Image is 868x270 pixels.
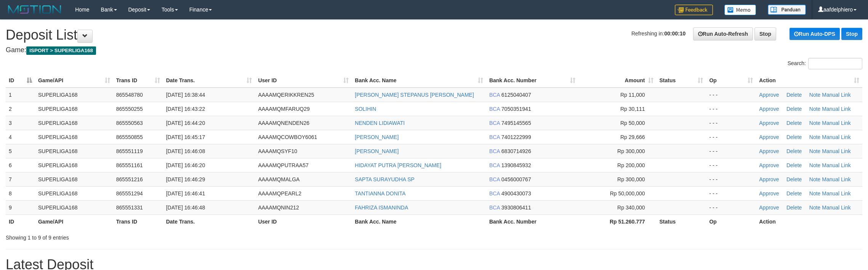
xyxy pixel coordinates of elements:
label: Search: [788,58,862,69]
a: Approve [759,134,779,140]
td: - - - [706,158,756,172]
td: SUPERLIGA168 [35,144,113,158]
span: [DATE] 16:46:29 [166,176,205,182]
a: Stop [841,28,862,40]
span: AAAAMQSYF10 [258,148,297,154]
a: Approve [759,120,779,126]
span: BCA [489,162,500,168]
span: Copy 6125040407 to clipboard [501,92,531,98]
a: Manual Link [822,106,851,112]
a: Note [809,204,821,211]
span: [DATE] 16:46:20 [166,162,205,168]
span: Rp 300,000 [617,148,645,154]
td: 9 [6,200,35,214]
a: Note [809,120,821,126]
th: Bank Acc. Number: activate to sort column ascending [486,73,578,88]
span: AAAAMQERIKKREN25 [258,92,314,98]
th: ID [6,214,35,228]
span: [DATE] 16:45:17 [166,134,205,140]
a: Note [809,148,821,154]
span: Copy 0456000767 to clipboard [501,176,531,182]
th: Status: activate to sort column ascending [657,73,706,88]
span: Rp 300,000 [617,176,645,182]
a: TANTIANNA DONITA [355,190,405,197]
th: User ID [255,214,352,228]
span: Rp 29,666 [620,134,645,140]
a: Manual Link [822,120,851,126]
a: SAPTA SURAYUDHA SP [355,176,415,182]
td: 4 [6,130,35,144]
a: Delete [786,106,802,112]
th: Date Trans. [163,214,255,228]
td: 7 [6,172,35,186]
span: AAAAMQPUTRAA57 [258,162,308,168]
th: Game/API: activate to sort column ascending [35,73,113,88]
span: Copy 7495145565 to clipboard [501,120,531,126]
th: Bank Acc. Name [352,214,486,228]
span: Rp 50,000 [620,120,645,126]
td: SUPERLIGA168 [35,116,113,130]
a: Manual Link [822,134,851,140]
input: Search: [808,58,862,69]
h4: Game: [6,46,862,54]
th: Bank Acc. Number [486,214,578,228]
th: Status [657,214,706,228]
a: Manual Link [822,190,851,197]
span: BCA [489,148,500,154]
span: AAAAMQMALGA [258,176,299,182]
a: Note [809,134,821,140]
span: Rp 200,000 [617,162,645,168]
a: SOLIHIN [355,106,376,112]
a: [PERSON_NAME] [355,134,399,140]
a: Delete [786,190,802,197]
a: Delete [786,134,802,140]
span: 865550563 [116,120,143,126]
span: [DATE] 16:46:48 [166,204,205,211]
th: Op [706,214,756,228]
a: FAHRIZA ISMANINDA [355,204,408,211]
span: BCA [489,120,500,126]
a: HIDAYAT PUTRA [PERSON_NAME] [355,162,441,168]
a: Approve [759,92,779,98]
a: Run Auto-DPS [790,28,840,40]
span: Copy 4900430073 to clipboard [501,190,531,197]
a: Approve [759,148,779,154]
td: - - - [706,200,756,214]
th: Rp 51.260.777 [578,214,657,228]
th: Action: activate to sort column ascending [756,73,862,88]
a: Note [809,176,821,182]
span: Copy 3930806411 to clipboard [501,204,531,211]
th: Trans ID [113,214,163,228]
span: 865550855 [116,134,143,140]
td: - - - [706,172,756,186]
td: SUPERLIGA168 [35,130,113,144]
td: 1 [6,88,35,102]
span: [DATE] 16:46:08 [166,148,205,154]
th: Game/API [35,214,113,228]
td: SUPERLIGA168 [35,102,113,116]
a: Approve [759,106,779,112]
span: BCA [489,134,500,140]
a: Manual Link [822,92,851,98]
a: Approve [759,204,779,211]
span: ISPORT > SUPERLIGA168 [26,46,96,55]
img: panduan.png [768,5,806,15]
a: Note [809,190,821,197]
span: BCA [489,92,500,98]
span: 865550255 [116,106,143,112]
span: [DATE] 16:38:44 [166,92,205,98]
span: 865551331 [116,204,143,211]
a: Delete [786,162,802,168]
a: Delete [786,176,802,182]
td: 5 [6,144,35,158]
a: [PERSON_NAME] [355,148,399,154]
a: Run Auto-Refresh [693,27,753,40]
a: Delete [786,92,802,98]
a: Manual Link [822,176,851,182]
td: - - - [706,116,756,130]
td: - - - [706,102,756,116]
span: Rp 11,000 [620,92,645,98]
span: Rp 50,000,000 [610,190,645,197]
td: - - - [706,88,756,102]
a: Stop [754,27,776,40]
